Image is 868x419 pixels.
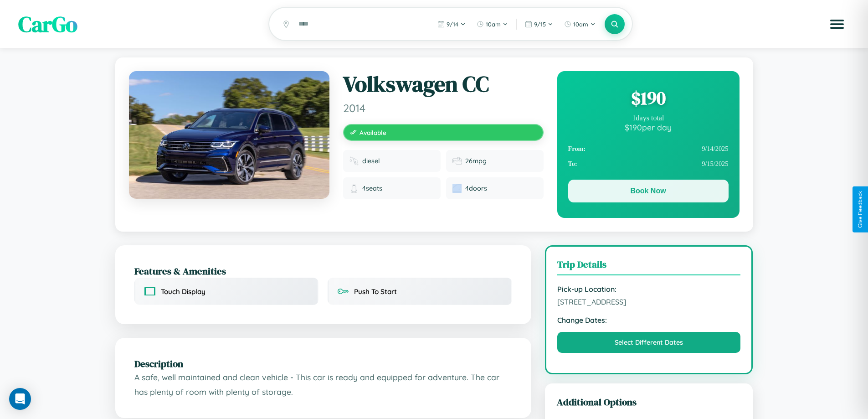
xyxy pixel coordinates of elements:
strong: Change Dates: [557,316,741,325]
span: Available [360,129,386,136]
button: Select Different Dates [557,332,741,353]
h2: Features & Amenities [134,264,512,278]
div: $ 190 per day [568,122,729,132]
h3: Trip Details [557,258,741,275]
span: 26 mpg [465,157,487,165]
img: Fuel type [349,156,359,166]
img: Seats [349,184,359,193]
span: diesel [362,157,380,165]
h1: Volkswagen CC [343,71,544,98]
span: 9 / 15 [534,21,546,28]
span: [STREET_ADDRESS] [557,297,741,306]
strong: To: [568,160,577,168]
img: Fuel efficiency [452,156,462,166]
span: Touch Display [161,287,205,296]
img: Doors [452,184,462,193]
h3: Additional Options [557,395,741,409]
div: Open Intercom Messenger [9,388,31,410]
div: $ 190 [568,86,729,110]
button: 9/14 [433,17,470,31]
h2: Description [134,357,512,370]
strong: From: [568,145,586,153]
button: 9/15 [520,17,558,31]
div: 9 / 15 / 2025 [568,156,729,171]
button: 10am [560,17,600,31]
div: 9 / 14 / 2025 [568,141,729,156]
span: 4 doors [465,184,487,192]
span: 2014 [343,101,544,115]
div: Give Feedback [857,191,863,228]
strong: Pick-up Location: [557,285,741,294]
span: 10am [486,21,501,28]
img: Volkswagen CC 2014 [129,71,329,199]
div: 1 days total [568,114,729,122]
button: Open menu [824,11,850,37]
button: 10am [472,17,513,31]
span: Push To Start [354,287,397,296]
span: CarGo [18,9,77,39]
button: Book Now [568,180,729,202]
p: A safe, well maintained and clean vehicle - This car is ready and equipped for adventure. The car... [134,370,512,399]
span: 10am [573,21,588,28]
span: 9 / 14 [447,21,458,28]
span: 4 seats [362,184,382,192]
